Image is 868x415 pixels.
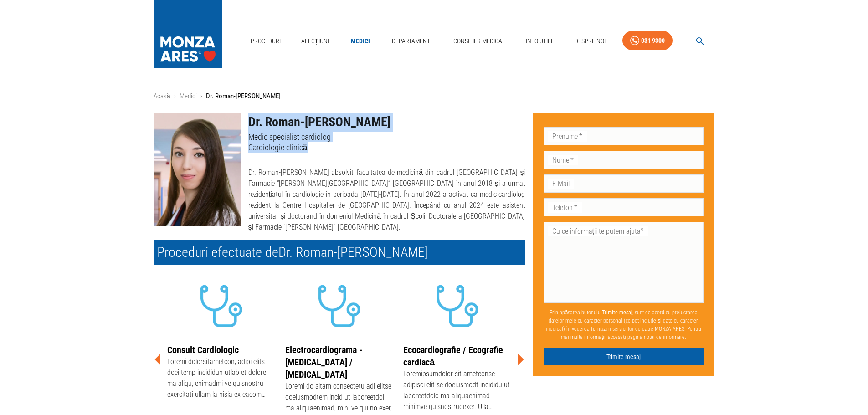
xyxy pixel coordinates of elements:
[544,348,704,365] button: Trimite mesaj
[154,92,170,100] a: Acasă
[248,132,525,142] p: Medic specialist cardiolog
[180,92,197,100] a: Medici
[167,356,276,402] div: Loremi dolorsitametcon, adipi elits doei temp incididun utlab et dolore ma aliqu, enimadmi ve qui...
[154,240,525,265] h2: Proceduri efectuate de Dr. Roman-[PERSON_NAME]
[298,32,333,51] a: Afecțiuni
[388,32,437,51] a: Departamente
[248,142,525,153] p: Cardiologie clinică
[602,309,632,316] b: Trimite mesaj
[403,369,512,414] div: Loremipsumdolor sit ametconse adipisci elit se doeiusmodt incididu ut laboreetdolo ma aliquaenima...
[285,344,362,380] a: Electrocardiograma - [MEDICAL_DATA] / [MEDICAL_DATA]
[641,35,665,46] div: 031 9300
[248,113,525,132] h1: Dr. Roman-[PERSON_NAME]
[206,91,281,102] p: Dr. Roman-[PERSON_NAME]
[450,32,509,51] a: Consilier Medical
[403,344,503,368] a: Ecocardiografie / Ecografie cardiacă
[247,32,284,51] a: Proceduri
[154,91,715,102] nav: breadcrumb
[248,167,525,233] p: Dr. Roman-[PERSON_NAME] absolvit facultatea de medicină din cadrul [GEOGRAPHIC_DATA] și Farmacie ...
[154,113,241,226] img: Dr. Roman-Pepine Diana
[167,344,239,355] a: Consult Cardiologic
[522,32,558,51] a: Info Utile
[622,31,673,51] a: 031 9300
[174,91,176,102] li: ›
[571,32,609,51] a: Despre Noi
[544,305,704,345] p: Prin apăsarea butonului , sunt de acord cu prelucrarea datelor mele cu caracter personal (ce pot ...
[346,32,375,51] a: Medici
[200,91,202,102] li: ›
